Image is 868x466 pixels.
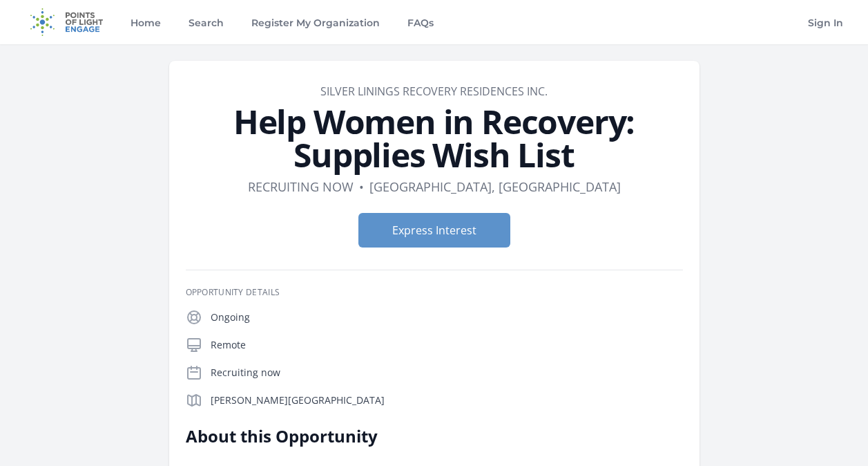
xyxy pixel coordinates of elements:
dd: [GEOGRAPHIC_DATA], [GEOGRAPHIC_DATA] [369,177,621,196]
dd: Recruiting now [248,177,354,196]
a: Silver Linings Recovery Residences Inc. [320,84,548,99]
p: [PERSON_NAME][GEOGRAPHIC_DATA] [211,393,683,407]
h2: About this Opportunity [186,425,590,447]
h3: Opportunity Details [186,287,683,298]
p: Ongoing [211,310,683,324]
p: Remote [211,338,683,352]
p: Recruiting now [211,366,683,380]
h1: Help Women in Recovery: Supplies Wish List [186,105,683,171]
button: Express Interest [358,213,510,248]
div: • [359,177,364,196]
